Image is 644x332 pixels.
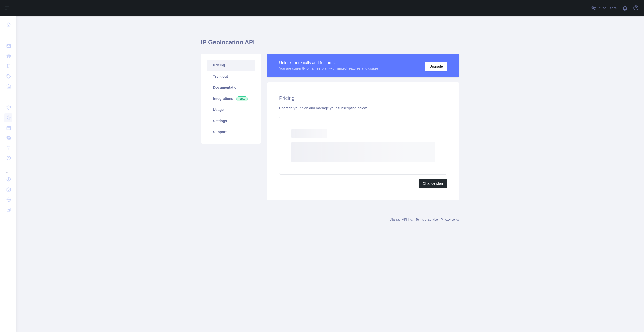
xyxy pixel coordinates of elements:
a: Privacy policy [441,218,459,221]
button: Upgrade [425,62,447,71]
a: Pricing [207,60,255,71]
button: Invite users [589,4,618,12]
a: Documentation [207,82,255,93]
div: Unlock more calls and features [279,60,378,66]
span: Invite users [597,5,617,11]
div: ... [4,92,12,102]
a: Support [207,126,255,137]
a: Integrations New [207,93,255,104]
a: Settings [207,115,255,126]
div: You are currently on a free plan with limited features and usage [279,66,378,71]
a: Try it out [207,71,255,82]
div: Upgrade your plan and manage your subscription below. [279,106,447,111]
a: Terms of service [416,218,438,221]
a: Abstract API Inc. [390,218,413,221]
a: Usage [207,104,255,115]
button: Change plan [419,179,447,188]
h1: IP Geolocation API [201,38,459,51]
span: New [236,96,248,101]
div: ... [4,30,12,40]
h2: Pricing [279,94,447,102]
div: ... [4,164,12,174]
